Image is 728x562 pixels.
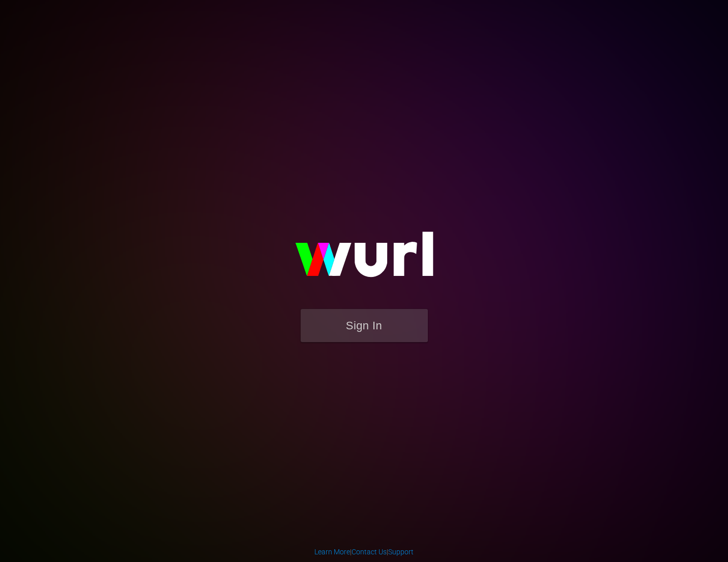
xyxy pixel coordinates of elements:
[314,548,350,556] a: Learn More
[263,210,466,308] img: wurl-logo-on-black-223613ac3d8ba8fe6dc639794a292ebdb59501304c7dfd60c99c58986ef67473.svg
[352,548,387,556] a: Contact Us
[301,309,428,342] button: Sign In
[388,548,414,556] a: Support
[314,547,414,557] div: | |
